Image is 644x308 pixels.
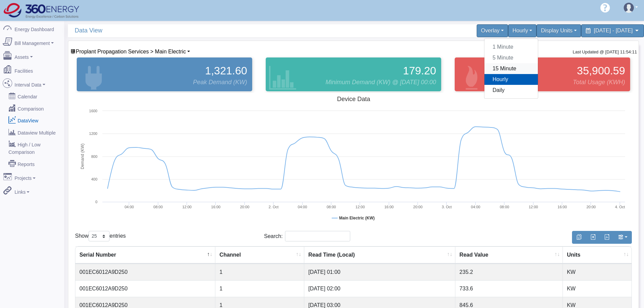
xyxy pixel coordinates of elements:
[484,39,538,99] div: Hourly
[614,231,632,244] button: Show/Hide Columns
[215,246,304,264] th: Channel : activate to sort column ascending
[442,205,452,209] tspan: 3. Oct
[70,49,190,54] a: Proplant Propagation Services > Main Electric
[577,63,625,79] span: 35,900.59
[215,280,304,297] td: 1
[75,264,215,280] td: 001EC6012A9D250
[298,205,307,209] text: 04:00
[600,231,614,244] button: Generate PDF
[484,63,538,74] a: 15 Minute
[124,205,134,209] text: 04:00
[75,280,215,297] td: 001EC6012A9D250
[304,246,455,264] th: Read Time (Local) : activate to sort column ascending
[413,205,423,209] text: 20:00
[477,24,508,37] div: Overlay
[484,74,538,85] a: Hourly
[356,205,365,209] text: 12:00
[285,231,350,241] input: Search:
[615,205,625,209] tspan: 4. Oct
[471,205,480,209] text: 04:00
[91,177,97,181] text: 400
[75,231,126,241] label: Show entries
[586,231,600,244] button: Export to Excel
[327,205,336,209] text: 08:00
[455,280,563,297] td: 733.6
[573,78,625,87] span: Total Usage (KWH)
[153,205,163,209] text: 08:00
[89,109,97,113] text: 1600
[182,205,192,209] text: 12:00
[89,231,110,241] select: Showentries
[80,143,85,169] tspan: Demand (KW)
[339,216,375,220] tspan: Main Electric (KW)
[624,3,634,13] img: user-3.svg
[587,205,596,209] text: 20:00
[193,78,247,87] span: Peak Demand (KW)
[557,205,567,209] text: 16:00
[89,132,97,136] text: 1200
[76,49,186,54] span: Device List
[215,264,304,280] td: 1
[205,63,247,79] span: 1,321.60
[536,24,581,37] div: Display Units
[573,49,637,54] small: Last Updated @ [DATE] 11:54:11
[563,264,631,280] td: KW
[75,24,357,37] span: Data View
[304,264,455,280] td: [DATE] 01:00
[508,24,536,37] div: Hourly
[268,205,278,209] tspan: 2. Oct
[563,280,631,297] td: KW
[264,231,350,241] label: Search:
[211,205,221,209] text: 16:00
[384,205,394,209] text: 16:00
[572,231,586,244] button: Copy to clipboard
[95,200,97,204] text: 0
[326,78,436,87] span: Minimum Demand (KW) @ [DATE] 00:00
[403,63,436,79] span: 179.20
[240,205,249,209] text: 20:00
[455,264,563,280] td: 235.2
[91,155,97,159] text: 800
[304,280,455,297] td: [DATE] 02:00
[563,246,631,264] th: Units : activate to sort column ascending
[594,28,633,33] span: [DATE] - [DATE]
[529,205,538,209] text: 12:00
[500,205,509,209] text: 08:00
[75,246,215,264] th: Serial Number : activate to sort column descending
[455,246,563,264] th: Read Value : activate to sort column ascending
[337,96,371,102] tspan: Device Data
[484,85,538,96] a: Daily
